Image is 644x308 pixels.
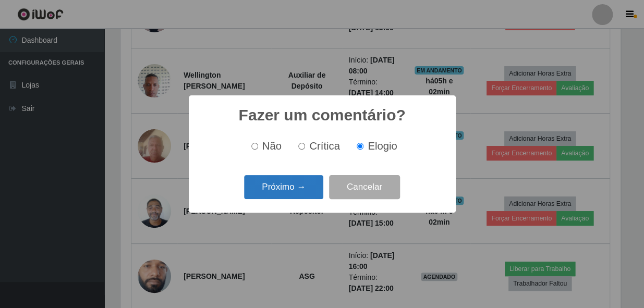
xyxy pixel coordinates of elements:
h2: Fazer um comentário? [238,106,405,125]
span: Não [262,140,282,152]
button: Cancelar [329,175,400,200]
input: Crítica [298,143,305,150]
input: Não [251,143,258,150]
button: Próximo → [244,175,323,200]
span: Elogio [368,140,397,152]
span: Crítica [309,140,340,152]
input: Elogio [357,143,363,150]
